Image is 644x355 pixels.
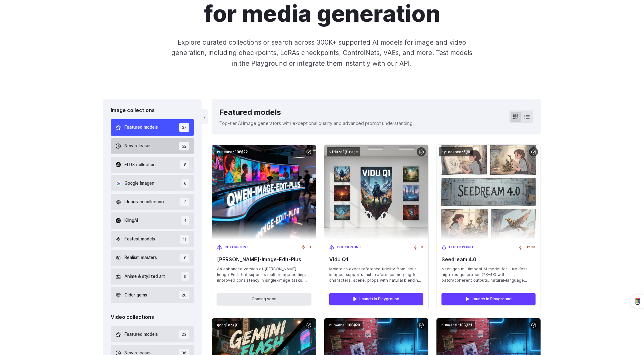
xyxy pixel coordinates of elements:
img: Seedream 4.0 [436,145,541,239]
span: 23 [179,330,189,339]
span: 13 [180,198,189,206]
span: Checkpoint [449,245,474,250]
span: Checkpoint [337,245,362,250]
button: New releases 32 [111,138,194,154]
span: 6 [181,179,189,188]
button: Coming soon [217,293,311,305]
span: 32.3K [526,245,536,250]
span: 20 [179,291,189,299]
span: An enhanced version of [PERSON_NAME]-Image-Edit that supports multi-image editing, improved consi... [217,266,311,283]
code: bytedance:5@0 [439,147,473,156]
span: KlingAI [125,217,138,224]
button: Ideogram collection 13 [111,194,194,210]
button: Realism masters 18 [111,250,194,266]
span: Realism masters [125,254,157,261]
button: ‹ [202,109,208,124]
span: Fastest models [125,236,155,243]
span: Featured models [125,124,158,131]
code: runware:108@21 [439,321,475,330]
span: 37 [179,123,189,132]
div: Image collections [111,106,194,115]
button: Google Imagen 6 [111,175,194,191]
span: [PERSON_NAME]-Image-Edit-Plus [217,256,311,262]
button: KlingAI 4 [111,212,194,228]
span: 0 [308,245,311,250]
p: Top-tier AI image generators with exceptional quality and advanced prompt understanding. [219,120,414,127]
span: Vidu Q1 [329,256,423,262]
code: runware:108@20 [327,321,363,330]
span: Seedream 4.0 [441,256,536,262]
code: vidu:q1@image [327,147,360,156]
button: Older gems 20 [111,287,194,303]
a: Launch in Playground [441,293,536,305]
span: 18 [180,254,189,262]
a: Launch in Playground [329,293,423,305]
span: 9 [181,272,189,281]
div: Featured models [219,106,414,118]
span: Anime & stylized art [125,273,165,280]
span: Older gems [125,292,147,299]
img: Qwen-Image-Edit-Plus [212,145,316,239]
button: Featured models 37 [111,119,194,135]
p: Explore curated collections or search across 300K+ supported AI models for image and video genera... [169,37,475,69]
span: 4 [181,216,189,225]
span: Google Imagen [125,180,154,187]
span: FLUX collection [125,161,156,168]
span: 0 [421,245,423,250]
span: Checkpoint [225,245,250,250]
span: New releases [125,143,152,149]
span: 18 [180,161,189,169]
button: FLUX collection 18 [111,157,194,173]
div: Video collections [111,313,194,321]
span: Next-gen multimodal AI model for ultra-fast high-res generation (2K–4K) with batch/coherent outpu... [441,266,536,283]
span: Featured models [125,331,158,338]
code: google:4@1 [214,321,241,330]
button: Featured models 23 [111,326,194,342]
img: Vidu Q1 [324,145,428,239]
span: Maintains exact reference fidelity from input images; supports multi‑reference merging for charac... [329,266,423,283]
span: Ideogram collection [125,199,164,206]
code: runware:108@22 [214,147,250,156]
button: Anime & stylized art 9 [111,268,194,285]
span: 11 [180,235,189,244]
span: 32 [179,142,189,150]
button: Fastest models 11 [111,231,194,247]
